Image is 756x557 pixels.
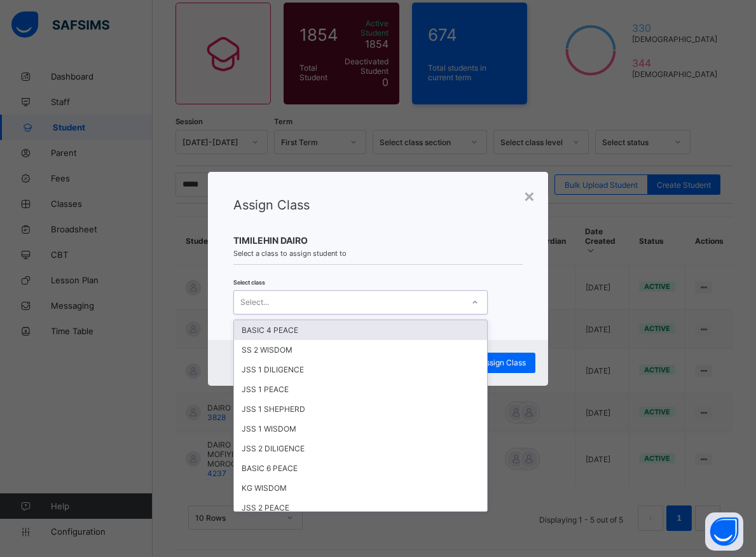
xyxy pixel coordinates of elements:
[234,399,487,419] div: JSS 1 SHEPHERD
[233,235,523,246] span: TIMILEHIN DAIRO
[233,279,265,286] span: Select class
[234,458,487,478] div: BASIC 6 PEACE
[234,340,487,360] div: SS 2 WISDOM
[234,498,487,518] div: JSS 2 PEACE
[240,290,269,314] div: Select...
[234,379,487,399] div: JSS 1 PEACE
[234,419,487,439] div: JSS 1 WISDOM
[234,439,487,458] div: JSS 2 DILIGENCE
[481,358,526,367] span: Assign Class
[523,185,535,206] div: ×
[233,249,523,258] span: Select a class to assign student to
[234,478,487,498] div: KG WISDOM
[234,320,487,340] div: BASIC 4 PEACE
[233,197,310,213] span: Assign Class
[234,360,487,379] div: JSS 1 DILIGENCE
[705,512,743,551] button: Open asap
